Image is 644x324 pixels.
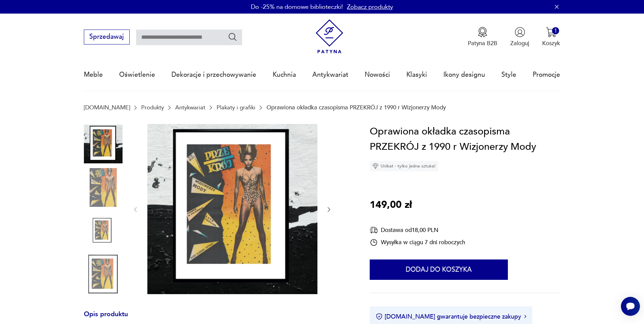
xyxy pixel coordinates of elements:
a: Plakaty i grafiki [217,104,255,111]
img: Zdjęcie produktu Oprawiona okładka czasopisma PRZEKRÓJ z 1990 r Wizjonerzy Mody [84,168,123,207]
div: Dostawa od 18,00 PLN [370,226,465,234]
img: Zdjęcie produktu Oprawiona okładka czasopisma PRZEKRÓJ z 1990 r Wizjonerzy Mody [84,255,123,293]
button: Patyna B2B [468,27,497,47]
a: Ikony designu [443,59,485,90]
a: Antykwariat [312,59,348,90]
img: Zdjęcie produktu Oprawiona okładka czasopisma PRZEKRÓJ z 1990 r Wizjonerzy Mody [84,125,123,163]
a: Style [501,59,516,90]
div: 1 [552,27,559,34]
a: Dekoracje i przechowywanie [171,59,256,90]
img: Zdjęcie produktu Oprawiona okładka czasopisma PRZEKRÓJ z 1990 r Wizjonerzy Mody [147,124,317,294]
img: Ikona dostawy [370,226,378,234]
p: Oprawiona okładka czasopisma PRZEKRÓJ z 1990 r Wizjonerzy Mody [266,104,446,111]
a: Zobacz produkty [347,3,393,11]
div: Wysyłka w ciągu 7 dni roboczych [370,238,465,247]
img: Ikona certyfikatu [376,313,383,320]
button: Sprzedawaj [84,30,130,44]
button: 1Koszyk [542,27,560,47]
div: Unikat - tylko jedna sztuka! [370,161,438,171]
iframe: Smartsupp widget button [621,297,640,316]
a: [DOMAIN_NAME] [84,104,130,111]
p: Zaloguj [510,39,529,47]
p: Patyna B2B [468,39,497,47]
a: Produkty [141,104,164,111]
img: Ikona strzałki w prawo [524,315,526,318]
p: Koszyk [542,39,560,47]
a: Antykwariat [175,104,205,111]
h1: Oprawiona okładka czasopisma PRZEKRÓJ z 1990 r Wizjonerzy Mody [370,124,560,155]
a: Ikona medaluPatyna B2B [468,27,497,47]
button: Dodaj do koszyka [370,259,508,280]
button: Zaloguj [510,27,529,47]
img: Ikona koszyka [546,27,556,37]
a: Nowości [365,59,390,90]
img: Ikona medalu [477,27,488,37]
button: [DOMAIN_NAME] gwarantuje bezpieczne zakupy [376,312,526,321]
a: Oświetlenie [119,59,155,90]
img: Ikonka użytkownika [515,27,525,37]
img: Ikona diamentu [372,163,379,169]
p: 149,00 zł [370,197,412,213]
a: Promocje [533,59,560,90]
img: Zdjęcie produktu Oprawiona okładka czasopisma PRZEKRÓJ z 1990 r Wizjonerzy Mody [84,211,123,250]
a: Kuchnia [273,59,296,90]
a: Meble [84,59,103,90]
a: Klasyki [406,59,427,90]
p: Do -25% na domowe biblioteczki! [251,3,343,11]
button: Szukaj [228,32,238,42]
a: Sprzedawaj [84,35,130,40]
img: Patyna - sklep z meblami i dekoracjami vintage [312,19,347,54]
